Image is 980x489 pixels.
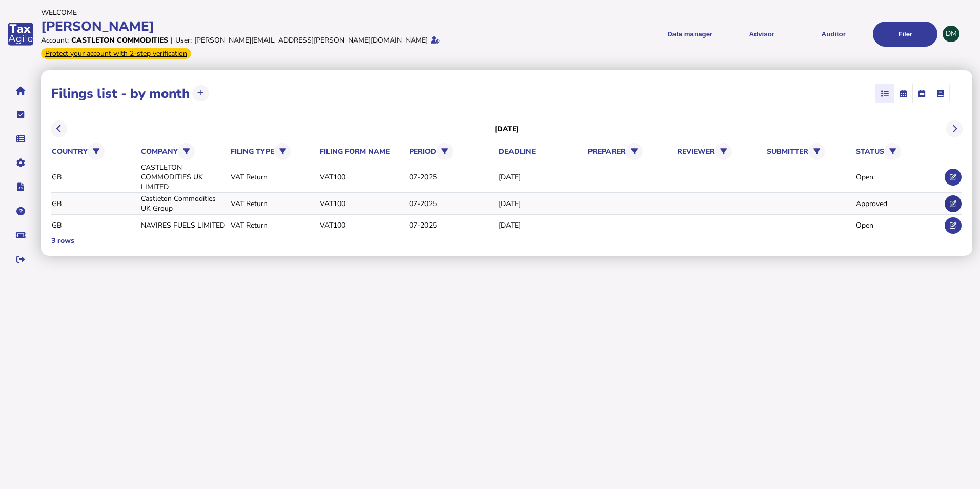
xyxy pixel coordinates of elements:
th: status [855,141,942,162]
mat-button-toggle: Calendar week view [912,84,931,103]
th: filing form name [319,146,406,157]
button: Filter [884,143,901,160]
button: Shows a dropdown of Data manager options [658,22,722,47]
div: GB [52,220,137,230]
button: Edit [945,217,962,234]
div: Approved [856,199,942,209]
h3: [DATE] [495,124,519,134]
div: VAT Return [231,220,316,230]
button: Upload transactions [192,85,209,102]
div: GB [52,172,137,182]
div: Castleton Commodities [71,35,168,45]
menu: navigate products [492,22,938,47]
button: Next [946,120,963,137]
button: Home [10,80,31,101]
div: Account: [41,35,69,45]
div: CASTLETON COMMODITIES UK LIMITED [141,162,227,192]
mat-button-toggle: Calendar month view [894,84,912,103]
th: filing type [230,141,317,162]
div: Castleton Commodities UK Group [141,194,227,213]
th: preparer [587,141,674,162]
button: Filter [626,143,643,160]
div: VAT100 [320,172,405,182]
button: Filter [274,143,291,160]
th: country [51,141,138,162]
div: | [171,35,173,45]
button: Filter [88,143,105,160]
div: Profile settings [943,26,959,43]
button: Filter [808,143,825,160]
mat-button-toggle: List view [875,84,894,103]
button: Edit [945,169,962,186]
button: Raise a support ticket [10,225,31,246]
th: reviewer [677,141,763,162]
div: VAT Return [231,199,316,209]
div: User: [175,35,192,45]
div: 07-2025 [409,220,495,230]
button: Edit [945,195,962,212]
div: 07-2025 [409,172,495,182]
div: VAT100 [320,220,405,230]
i: Email verified [431,36,440,44]
div: From Oct 1, 2025, 2-step verification will be required to login. Set it up now... [41,48,191,59]
div: Welcome [41,8,487,17]
div: NAVIRES FUELS LIMITED [141,220,227,230]
th: period [409,141,495,162]
button: Sign out [10,249,31,270]
div: Open [856,220,942,230]
button: Shows a dropdown of VAT Advisor options [729,22,794,47]
button: Help pages [10,200,31,222]
div: GB [52,199,137,209]
button: Filter [178,143,195,160]
div: Open [856,172,942,182]
div: [PERSON_NAME][EMAIL_ADDRESS][PERSON_NAME][DOMAIN_NAME] [194,35,428,45]
th: deadline [498,146,585,157]
div: 07-2025 [409,199,495,209]
button: Auditor [801,22,866,47]
button: Filter [715,143,732,160]
button: Previous [51,120,68,137]
button: Developer hub links [10,176,31,198]
mat-button-toggle: Ledger [931,84,949,103]
th: company [140,141,227,162]
i: Data manager [16,139,25,139]
div: VAT Return [231,172,316,182]
div: [PERSON_NAME] [41,17,487,35]
button: Tasks [10,104,31,126]
div: [DATE] [499,220,584,230]
div: [DATE] [499,199,584,209]
button: Manage settings [10,152,31,174]
h1: Filings list - by month [51,85,190,103]
div: [DATE] [499,172,584,182]
div: 3 rows [51,236,74,246]
button: Filter [436,143,453,160]
button: Data manager [10,128,31,150]
th: submitter [766,141,853,162]
button: Filer [873,22,937,47]
div: VAT100 [320,199,405,209]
